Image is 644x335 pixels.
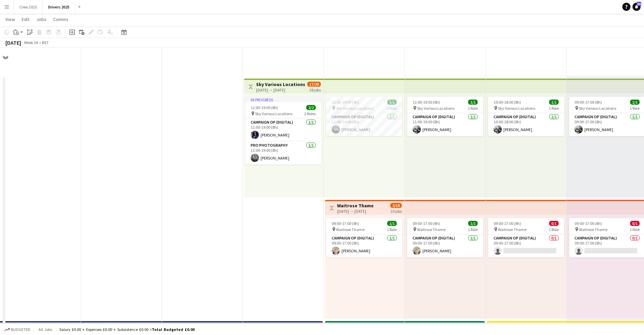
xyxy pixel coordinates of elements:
app-job-card: 11:00-19:00 (8h)1/1 Sky Various Locations1 RoleCampaign Op (Digital)1/111:00-19:00 (8h)[PERSON_NAME] [326,97,402,136]
span: Sky Various Locations [498,106,535,111]
div: [DATE] → [DATE] [337,209,374,214]
span: Sky Various Locations [255,111,292,116]
span: Waitrose Thame [579,227,607,232]
span: Edit [22,16,29,22]
app-card-role: Campaign Op (Digital)1/110:00-18:00 (8h)[PERSON_NAME] [488,113,564,136]
app-card-role: Campaign Op (Digital)1/109:00-17:00 (8h)[PERSON_NAME] [326,234,402,257]
span: View [5,16,15,22]
app-job-card: 09:00-17:00 (8h)1/1 Waitrose Thame1 RoleCampaign Op (Digital)1/109:00-17:00 (8h)[PERSON_NAME] [407,218,483,257]
span: Waitrose Thame [498,227,526,232]
span: Sky Various Locations [336,106,373,111]
span: 1 Role [387,227,397,232]
span: Sky Various Locations [579,106,616,111]
span: Week 34 [22,40,39,45]
a: Edit [19,15,32,24]
span: 1 Role [549,106,559,111]
span: 0/1 [630,221,640,226]
h3: Waitrose Thame [337,203,374,209]
span: 17/29 [307,82,321,87]
span: 09:00-17:00 (8h) [575,221,602,226]
span: 10:00-18:00 (8h) [494,100,521,105]
span: 1/1 [549,100,559,105]
button: Budgeted [3,326,32,333]
span: 11:00-19:00 (8h) [413,100,440,105]
span: Comms [53,16,68,22]
div: 28 jobs [309,87,321,92]
a: View [3,15,18,24]
app-card-role: Campaign Op (Digital)1/111:00-19:00 (8h)[PERSON_NAME] [407,113,483,136]
app-card-role: Campaign Op (Digital)1/111:00-19:00 (8h)[PERSON_NAME] [326,113,402,136]
span: 11:00-19:00 (8h) [332,100,359,105]
span: 09:00-17:00 (8h) [413,221,440,226]
span: 2/10 [390,203,402,208]
span: Waitrose Thame [417,227,445,232]
button: Crew 2025 [14,0,43,14]
span: 1/1 [468,100,478,105]
span: 09:00-17:00 (8h) [575,100,602,105]
app-card-role: Campaign Op (Digital)1/109:00-17:00 (8h)[PERSON_NAME] [407,234,483,257]
span: Total Budgeted £0.00 [152,327,194,332]
span: 50 [637,2,641,6]
span: 1 Role [630,227,640,232]
div: [DATE] → [DATE] [256,87,305,92]
span: All jobs [37,327,54,332]
app-job-card: 10:00-18:00 (8h)1/1 Sky Various Locations1 RoleCampaign Op (Digital)1/110:00-18:00 (8h)[PERSON_NAME] [488,97,564,136]
span: Waitrose Thame [336,227,365,232]
div: Salary £0.00 + Expenses £0.00 + Subsistence £0.00 = [59,327,194,332]
app-card-role: Pro Photography1/111:00-19:00 (8h)[PERSON_NAME] [245,142,321,165]
div: [DATE] [5,39,21,46]
h3: Sky Various Locations [256,81,305,87]
span: 1/1 [387,221,397,226]
span: Sky Various Locations [417,106,454,111]
div: In progress [245,97,321,102]
app-card-role: Campaign Op (Digital)0/109:00-17:00 (8h) [488,234,564,257]
span: 2 Roles [304,111,316,116]
span: 1 Role [468,106,478,111]
span: 0/1 [549,221,559,226]
button: Drivers 2025 [43,0,75,14]
app-job-card: 11:00-19:00 (8h)1/1 Sky Various Locations1 RoleCampaign Op (Digital)1/111:00-19:00 (8h)[PERSON_NAME] [407,97,483,136]
span: 09:00-17:00 (8h) [494,221,521,226]
span: 1 Role [549,227,559,232]
div: BST [42,40,49,45]
app-job-card: 09:00-17:00 (8h)0/1 Waitrose Thame1 RoleCampaign Op (Digital)0/109:00-17:00 (8h) [488,218,564,257]
app-job-card: In progress11:00-19:00 (8h)2/2 Sky Various Locations2 RolesCampaign Op (Digital)1/111:00-19:00 (8... [245,97,321,165]
a: 50 [632,3,641,11]
a: Jobs [34,15,49,24]
span: 1/1 [387,100,397,105]
span: 09:00-17:00 (8h) [332,221,359,226]
span: 1/1 [630,100,640,105]
app-job-card: 09:00-17:00 (8h)1/1 Waitrose Thame1 RoleCampaign Op (Digital)1/109:00-17:00 (8h)[PERSON_NAME] [326,218,402,257]
div: 10 jobs [390,208,402,214]
app-card-role: Campaign Op (Digital)1/111:00-19:00 (8h)[PERSON_NAME] [245,119,321,142]
a: Comms [50,15,71,24]
span: Budgeted [11,327,30,332]
span: 1/1 [468,221,478,226]
span: 1 Role [468,227,478,232]
span: 1 Role [630,106,640,111]
span: 2/2 [306,105,316,110]
span: 1 Role [387,106,397,111]
span: Jobs [36,16,46,22]
span: 11:00-19:00 (8h) [251,105,278,110]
